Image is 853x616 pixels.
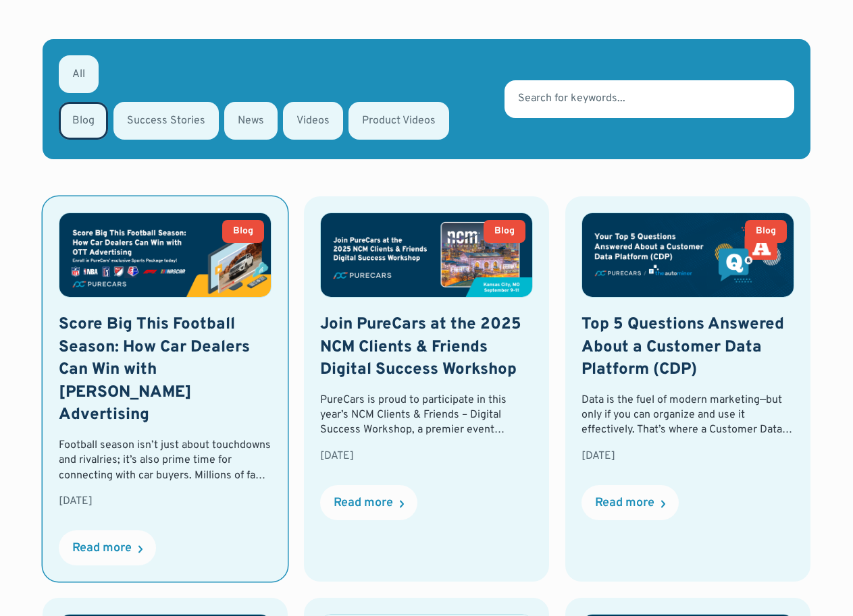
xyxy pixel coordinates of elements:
div: Read more [72,542,132,555]
a: BlogJoin PureCars at the 2025 NCM Clients & Friends Digital Success WorkshopPureCars is proud to ... [304,196,549,582]
h2: Score Big This Football Season: How Car Dealers Can Win with [PERSON_NAME] Advertising [59,314,272,427]
div: PureCars is proud to participate in this year’s NCM Clients & Friends – Digital Success Workshop,... [320,393,533,438]
form: Email Form [43,39,810,159]
div: [DATE] [320,449,533,464]
h2: Top 5 Questions Answered About a Customer Data Platform (CDP) [581,314,794,382]
a: BlogScore Big This Football Season: How Car Dealers Can Win with [PERSON_NAME] AdvertisingFootbal... [43,196,288,582]
div: Read more [334,497,393,509]
div: Football season isn’t just about touchdowns and rivalries; it’s also prime time for connecting wi... [59,438,272,483]
div: [DATE] [581,449,794,464]
div: Data is the fuel of modern marketing—but only if you can organize and use it effectively. That’s ... [581,393,794,438]
input: Search for keywords... [505,80,794,118]
div: Blog [233,227,253,236]
div: Read more [595,497,654,509]
div: Blog [756,227,776,236]
div: [DATE] [59,494,272,509]
div: Blog [494,227,515,236]
h2: Join PureCars at the 2025 NCM Clients & Friends Digital Success Workshop [320,314,533,382]
a: BlogTop 5 Questions Answered About a Customer Data Platform (CDP)Data is the fuel of modern marke... [565,196,810,582]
